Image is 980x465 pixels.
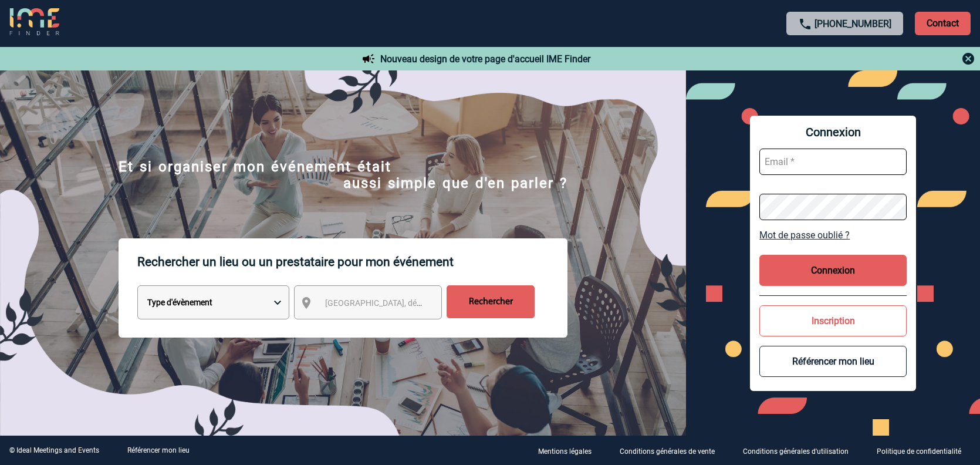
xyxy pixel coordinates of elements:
p: Contact [915,12,971,35]
input: Email * [759,149,907,175]
img: call-24-px.png [798,17,812,31]
span: Connexion [759,125,907,139]
button: Référencer mon lieu [759,346,907,377]
a: Mentions légales [529,445,610,456]
a: Conditions générales de vente [610,445,734,456]
a: Référencer mon lieu [127,446,190,454]
a: [PHONE_NUMBER] [815,18,891,29]
button: Inscription [759,305,907,336]
span: [GEOGRAPHIC_DATA], département, région... [325,298,488,308]
p: Conditions générales de vente [620,447,715,456]
p: Rechercher un lieu ou un prestataire pour mon événement [137,238,567,285]
div: © Ideal Meetings and Events [9,446,99,454]
p: Mentions légales [538,447,592,456]
p: Politique de confidentialité [877,447,961,456]
a: Mot de passe oublié ? [759,230,907,241]
a: Conditions générales d'utilisation [734,445,867,456]
button: Connexion [759,255,907,286]
p: Conditions générales d'utilisation [743,447,849,456]
a: Politique de confidentialité [867,445,980,456]
input: Rechercher [447,285,535,318]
